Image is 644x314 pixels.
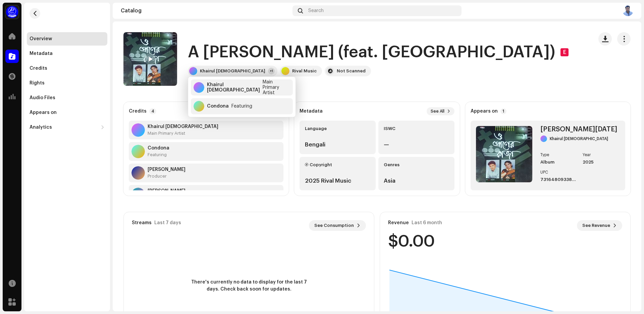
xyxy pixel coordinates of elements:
div: Catalog [121,8,290,13]
div: Condona [207,104,229,109]
div: Main Primary Artist [263,79,290,96]
div: Streams [132,220,152,226]
div: E [560,48,569,56]
div: Type [540,153,578,157]
span: See All [431,109,444,114]
div: Not Scanned [337,68,366,74]
div: 7316480933879 [540,177,578,182]
div: Audio Files [30,95,55,101]
span: Search [308,8,324,13]
div: Language [305,126,370,131]
re-m-nav-item: Appears on [27,106,107,119]
div: Featuring [231,104,252,109]
div: Khairul [DEMOGRAPHIC_DATA] [550,136,608,141]
div: Rival Music [292,68,317,74]
div: UPC [540,170,578,174]
img: a73f7984-9bba-47d4-9179-0c035e02a7c1 [123,32,177,86]
strong: Babul Ali [148,188,190,194]
re-m-nav-item: Metadata [27,47,107,60]
p-badge: 1 [500,108,506,114]
div: Credits [30,66,47,71]
div: Metadata [30,51,53,56]
strong: Khairul Islam [148,124,218,129]
img: a73f7984-9bba-47d4-9179-0c035e02a7c1 [476,126,532,182]
re-m-nav-item: Overview [27,32,107,46]
div: Khairul [DEMOGRAPHIC_DATA] [207,82,260,93]
h1: A Akashke Shakhi Rekhe (feat. Condona) [188,42,555,63]
div: Overview [30,36,52,42]
div: Album [540,160,578,165]
strong: Credits [129,109,147,114]
div: Appears on [30,110,57,115]
div: Last 7 days [154,220,181,226]
div: Revenue [388,220,409,226]
button: See Revenue [577,220,622,231]
div: Asia [384,177,449,185]
re-m-nav-item: Audio Files [27,91,107,105]
re-m-nav-item: Rights [27,76,107,90]
span: See Revenue [582,219,610,232]
button: See Consumption [309,220,366,231]
div: Praner Raja [540,126,620,133]
strong: Humayun Kabir [148,167,185,172]
div: 2025 Rival Music [305,177,370,185]
div: Featuring [148,152,169,158]
span: See Consumption [314,219,354,232]
div: Genres [384,162,449,168]
img: a1dd4b00-069a-4dd5-89ed-38fbdf7e908f [5,5,19,19]
div: Producer [148,174,185,179]
strong: Appears on [471,109,498,114]
span: There's currently no data to display for the last 7 days. Check back soon for updates. [189,279,309,293]
div: Khairul [DEMOGRAPHIC_DATA] [200,68,265,74]
div: — [384,141,449,149]
div: Ⓟ Copyright [305,162,370,168]
div: Bengali [305,141,370,149]
strong: Metadata [300,109,323,114]
div: 2025 [583,160,620,165]
div: +1 [268,68,275,74]
div: Rights [30,80,45,86]
div: Main Primary Artist [148,131,218,136]
re-m-nav-item: Credits [27,62,107,75]
button: See All [427,107,454,115]
strong: Condona [148,145,169,151]
re-m-nav-dropdown: Analytics [27,121,107,134]
div: ISWC [384,126,449,131]
div: Last 6 month [412,220,442,226]
div: Analytics [30,125,52,130]
div: Year [583,153,620,157]
img: 23e258a5-1987-4c27-8e94-835c32431a66 [623,5,633,16]
p-badge: 4 [149,108,156,114]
